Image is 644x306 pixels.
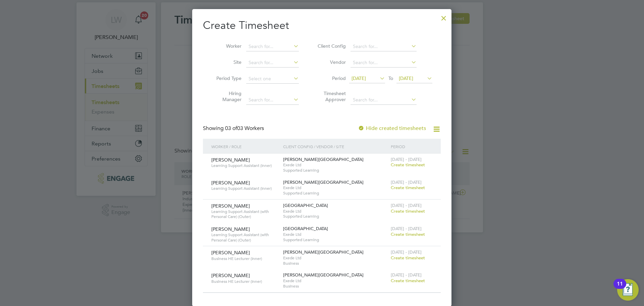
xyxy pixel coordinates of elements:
[391,249,422,255] span: [DATE] - [DATE]
[351,42,417,51] input: Search for...
[316,75,346,81] label: Period
[617,284,623,293] div: 11
[211,203,250,209] span: [PERSON_NAME]
[316,43,346,49] label: Client Config
[210,139,281,154] div: Worker / Role
[283,179,364,185] span: [PERSON_NAME][GEOGRAPHIC_DATA]
[391,272,422,278] span: [DATE] - [DATE]
[391,179,422,185] span: [DATE] - [DATE]
[358,125,426,132] label: Hide created timesheets
[246,42,299,51] input: Search for...
[283,232,387,237] span: Exede Ltd
[283,261,387,266] span: Business
[211,163,278,168] span: Learning Support Assistant (Inner)
[283,255,387,261] span: Exede Ltd
[391,208,425,214] span: Create timesheet
[283,190,387,196] span: Supported Learning
[283,209,387,214] span: Exede Ltd
[225,125,264,132] span: 03 Workers
[211,250,250,256] span: [PERSON_NAME]
[351,58,417,68] input: Search for...
[281,139,389,154] div: Client Config / Vendor / Site
[391,203,422,208] span: [DATE] - [DATE]
[391,162,425,168] span: Create timesheet
[617,279,639,301] button: Open Resource Center, 11 new notifications
[211,75,241,81] label: Period Type
[283,272,364,278] span: [PERSON_NAME][GEOGRAPHIC_DATA]
[283,283,387,289] span: Business
[203,125,265,132] div: Showing
[316,59,346,65] label: Vendor
[283,185,387,190] span: Exede Ltd
[389,139,434,154] div: Period
[391,231,425,237] span: Create timesheet
[211,232,278,243] span: Learning Support Assistant (with Personal Care) (Outer)
[211,209,278,219] span: Learning Support Assistant (with Personal Care) (Outer)
[211,279,278,284] span: Business HE Lecturer (Inner)
[283,278,387,283] span: Exede Ltd
[391,255,425,261] span: Create timesheet
[391,226,422,231] span: [DATE] - [DATE]
[391,185,425,190] span: Create timesheet
[211,59,241,65] label: Site
[246,95,299,105] input: Search for...
[351,95,417,105] input: Search for...
[283,203,328,208] span: [GEOGRAPHIC_DATA]
[352,75,366,81] span: [DATE]
[283,214,387,219] span: Supported Learning
[391,157,422,162] span: [DATE] - [DATE]
[283,168,387,173] span: Supported Learning
[211,272,250,278] span: [PERSON_NAME]
[225,125,237,132] span: 03 of
[283,249,364,255] span: [PERSON_NAME][GEOGRAPHIC_DATA]
[283,162,387,168] span: Exede Ltd
[391,278,425,283] span: Create timesheet
[211,180,250,186] span: [PERSON_NAME]
[211,43,241,49] label: Worker
[399,75,413,81] span: [DATE]
[246,58,299,68] input: Search for...
[246,74,299,84] input: Select one
[211,186,278,191] span: Learning Support Assistant (Inner)
[211,157,250,163] span: [PERSON_NAME]
[283,226,328,231] span: [GEOGRAPHIC_DATA]
[316,90,346,102] label: Timesheet Approver
[283,237,387,243] span: Supported Learning
[211,256,278,261] span: Business HE Lecturer (Inner)
[211,226,250,232] span: [PERSON_NAME]
[283,157,364,162] span: [PERSON_NAME][GEOGRAPHIC_DATA]
[386,74,395,83] span: To
[203,18,441,33] h2: Create Timesheet
[211,90,241,102] label: Hiring Manager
